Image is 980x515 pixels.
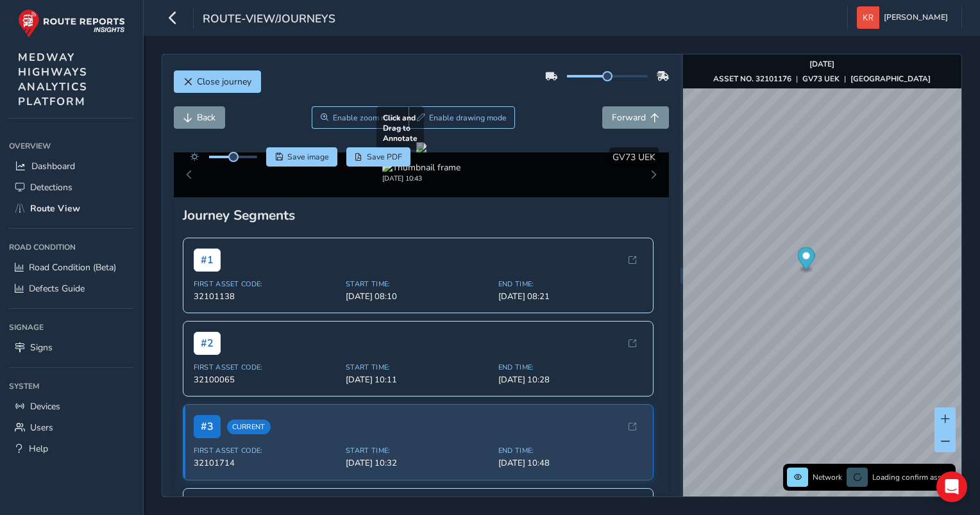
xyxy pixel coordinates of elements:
[850,74,931,84] strong: [GEOGRAPHIC_DATA]
[802,74,840,84] strong: GV73 UEK
[30,181,72,193] span: Detections
[9,238,134,257] div: Road Condition
[18,50,88,109] span: MEDWAY HIGHWAYS ANALYTICS PLATFORM
[346,446,491,455] span: Start Time:
[498,374,643,386] span: [DATE] 10:28
[797,247,815,274] div: Map marker
[498,363,643,372] span: End Time:
[29,261,116,274] span: Road Condition (Beta)
[346,147,411,167] button: PDF
[333,113,401,123] span: Enable zoom mode
[9,396,134,417] a: Devices
[9,278,134,299] a: Defects Guide
[194,415,221,438] span: # 3
[227,420,271,434] span: Current
[194,446,339,455] span: First Asset Code:
[9,136,134,156] div: Overview
[498,291,643,302] span: [DATE] 08:21
[429,113,507,123] span: Enable drawing mode
[713,74,791,84] strong: ASSET NO. 32101176
[312,106,409,129] button: Zoom
[194,291,339,302] span: 32101138
[30,421,53,434] span: Users
[872,472,952,482] span: Loading confirm assets
[30,202,80,215] span: Route View
[9,318,134,337] div: Signage
[498,446,643,455] span: End Time:
[9,377,134,396] div: System
[197,111,215,124] span: Back
[29,282,85,295] span: Defects Guide
[857,6,952,29] button: [PERSON_NAME]
[884,6,948,29] span: [PERSON_NAME]
[346,291,491,302] span: [DATE] 08:10
[29,443,48,455] span: Help
[9,337,134,358] a: Signs
[194,374,339,386] span: 32100065
[382,174,460,183] div: [DATE] 10:43
[346,374,491,386] span: [DATE] 10:11
[612,151,655,163] span: GV73 UEK
[18,9,125,38] img: rr logo
[713,74,931,84] div: | |
[30,400,60,413] span: Devices
[9,417,134,438] a: Users
[266,147,337,167] button: Save
[194,363,339,372] span: First Asset Code:
[9,156,134,177] a: Dashboard
[174,70,261,93] button: Close journey
[809,59,834,69] strong: [DATE]
[194,457,339,469] span: 32101714
[9,438,134,459] a: Help
[346,363,491,372] span: Start Time:
[813,472,842,482] span: Network
[498,279,643,289] span: End Time:
[287,152,329,162] span: Save image
[498,457,643,469] span: [DATE] 10:48
[194,249,221,272] span: # 1
[197,76,251,88] span: Close journey
[936,471,967,502] div: Open Intercom Messenger
[203,11,335,29] span: route-view/journeys
[9,257,134,278] a: Road Condition (Beta)
[382,161,460,174] img: Thumbnail frame
[612,111,646,124] span: Forward
[183,206,661,224] div: Journey Segments
[346,279,491,289] span: Start Time:
[194,332,221,355] span: # 2
[367,152,402,162] span: Save PDF
[9,198,134,219] a: Route View
[194,279,339,289] span: First Asset Code:
[31,160,75,172] span: Dashboard
[9,177,134,198] a: Detections
[346,457,491,469] span: [DATE] 10:32
[602,106,669,129] button: Forward
[409,106,516,129] button: Draw
[857,6,879,29] img: diamond-layout
[174,106,225,129] button: Back
[30,341,53,354] span: Signs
